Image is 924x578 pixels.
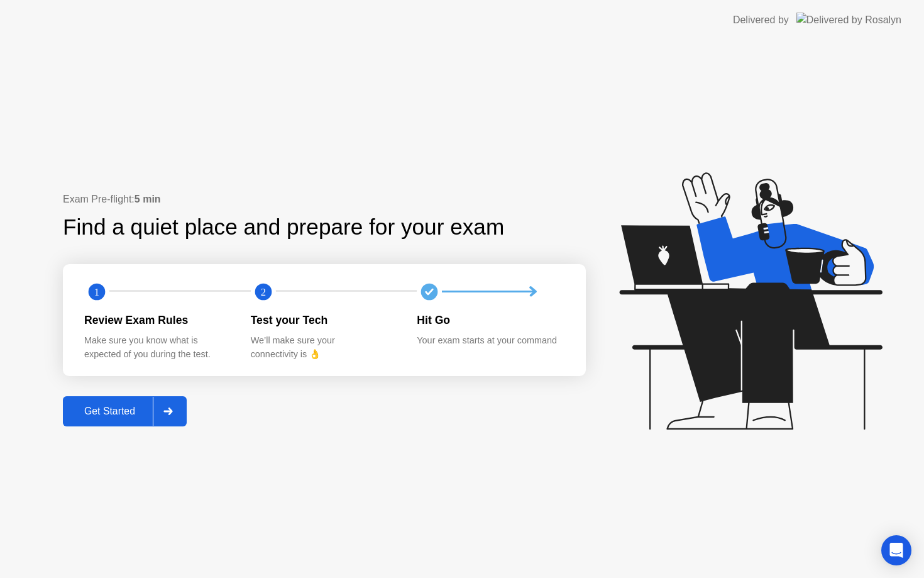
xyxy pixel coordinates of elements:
[733,13,789,28] div: Delivered by
[135,194,161,204] b: 5 min
[67,406,153,417] div: Get Started
[63,396,187,426] button: Get Started
[417,334,563,348] div: Your exam starts at your command
[796,13,901,27] img: Delivered by Rosalyn
[63,192,586,207] div: Exam Pre-flight:
[881,535,911,565] div: Open Intercom Messenger
[94,286,99,297] text: 1
[251,312,397,328] div: Test your Tech
[63,211,506,244] div: Find a quiet place and prepare for your exam
[84,312,231,328] div: Review Exam Rules
[261,286,266,297] text: 2
[84,334,231,361] div: Make sure you know what is expected of you during the test.
[251,334,397,361] div: We’ll make sure your connectivity is 👌
[417,312,563,328] div: Hit Go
